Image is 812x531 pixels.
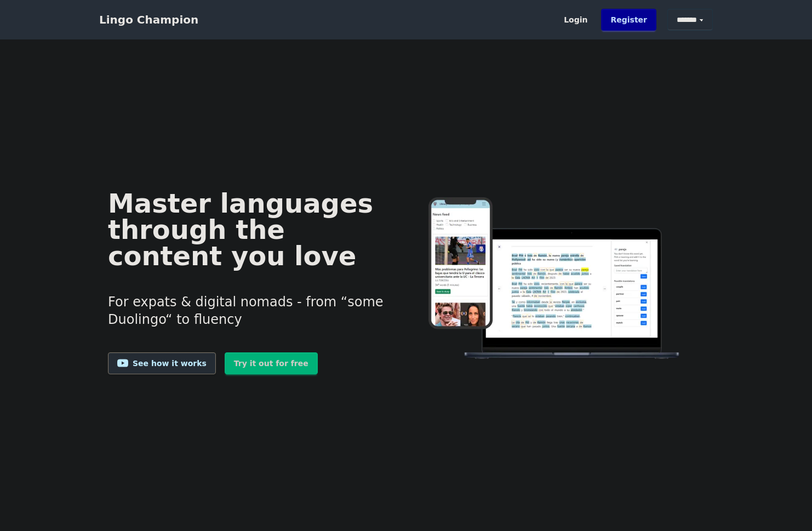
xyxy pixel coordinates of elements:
a: Login [554,9,597,31]
a: Lingo Champion [99,13,198,26]
a: Register [601,9,656,31]
img: Learn languages online [407,197,704,361]
a: See how it works [108,352,216,374]
a: Try it out for free [225,352,318,374]
h3: For expats & digital nomads - from “some Duolingo“ to fluency [108,280,389,341]
h1: Master languages through the content you love [108,190,389,269]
